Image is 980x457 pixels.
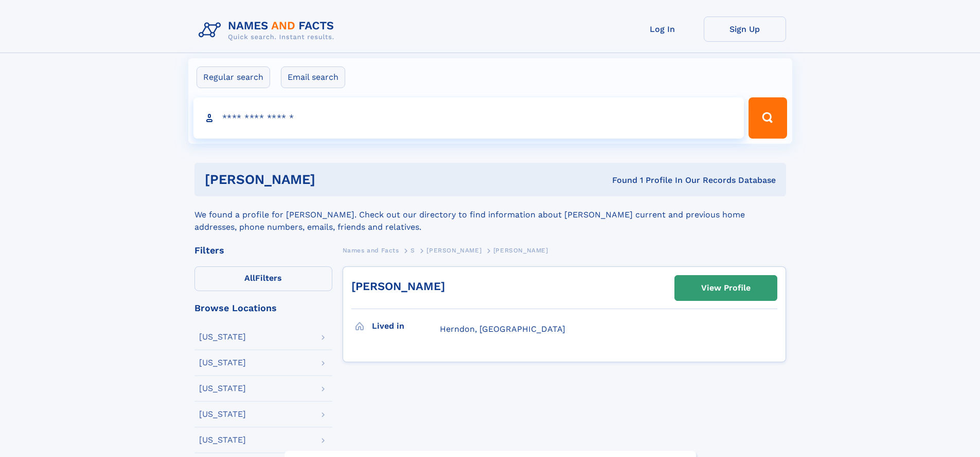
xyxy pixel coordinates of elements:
input: search input [193,97,744,139]
a: S [411,244,415,257]
div: Filters [194,246,332,255]
div: [US_STATE] [199,436,246,444]
a: Names and Facts [343,244,399,257]
span: All [244,273,255,283]
button: Search Button [749,97,787,139]
a: View Profile [675,276,777,300]
div: We found a profile for [PERSON_NAME]. Check out our directory to find information about [PERSON_N... [194,196,786,233]
h3: Lived in [372,317,440,335]
span: Herndon, [GEOGRAPHIC_DATA] [440,324,565,334]
div: View Profile [701,276,751,300]
label: Regular search [197,66,270,88]
span: S [411,247,415,254]
div: [US_STATE] [199,333,246,341]
div: [US_STATE] [199,359,246,367]
a: [PERSON_NAME] [351,280,445,293]
div: Browse Locations [194,303,332,313]
div: [US_STATE] [199,410,246,418]
h1: [PERSON_NAME] [205,173,464,186]
a: Sign Up [704,16,786,42]
label: Filters [194,266,332,291]
span: [PERSON_NAME] [426,247,482,254]
span: [PERSON_NAME] [493,247,548,254]
label: Email search [281,66,345,88]
div: [US_STATE] [199,384,246,393]
img: Logo Names and Facts [194,16,343,44]
div: Found 1 Profile In Our Records Database [464,175,776,186]
a: [PERSON_NAME] [426,244,482,257]
a: Log In [621,16,704,42]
